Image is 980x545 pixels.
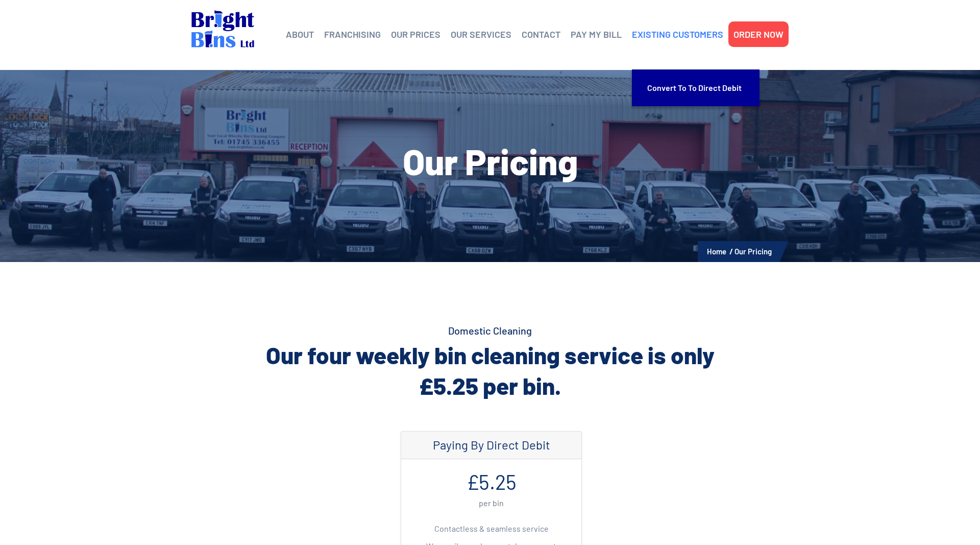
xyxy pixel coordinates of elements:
a: FRANCHISING [324,27,381,42]
a: PAY MY BILL [571,27,622,42]
h4: Domestic Cleaning [191,323,789,338]
li: Our Pricing [734,245,772,258]
a: OUR SERVICES [451,27,511,42]
a: CONTACT [522,27,560,42]
h1: £5.25 [411,469,571,494]
h1: Our Pricing [191,143,789,179]
a: EXISTING CUSTOMERS [632,27,723,42]
a: OUR PRICES [391,27,440,42]
h2: Our four weekly bin cleaning service is only £5.25 per bin. [191,340,789,401]
li: Contactless & seamless service [411,520,571,537]
a: ORDER NOW [733,27,783,42]
small: per bin [479,498,504,508]
h4: Paying By Direct Debit [411,438,571,453]
a: ABOUT [286,27,314,42]
a: Convert to To Direct Debit [647,75,744,101]
a: Home [707,247,726,256]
